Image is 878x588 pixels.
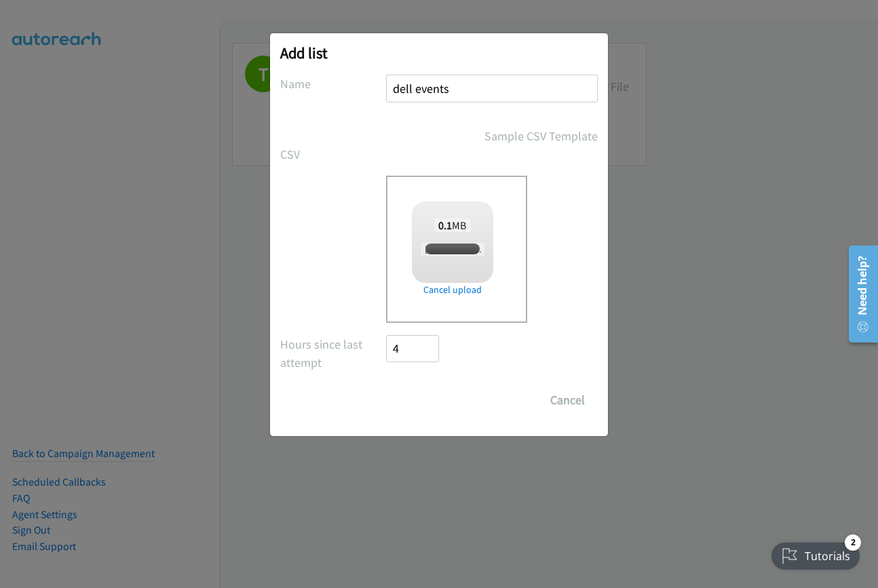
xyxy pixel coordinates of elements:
[412,283,493,297] a: Cancel upload
[839,240,878,348] iframe: Resource Center
[763,529,868,578] iframe: Checklist
[434,218,471,232] span: MB
[280,75,386,93] label: Name
[484,127,598,145] a: Sample CSV Template
[280,145,386,163] label: CSV
[438,218,452,232] strong: 0.1
[537,387,598,414] button: Cancel
[421,243,605,256] span: [PERSON_NAME] + Dell Virtual Forum [DATE].csv
[280,335,386,372] label: Hours since last attempt
[280,43,598,62] h2: Add list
